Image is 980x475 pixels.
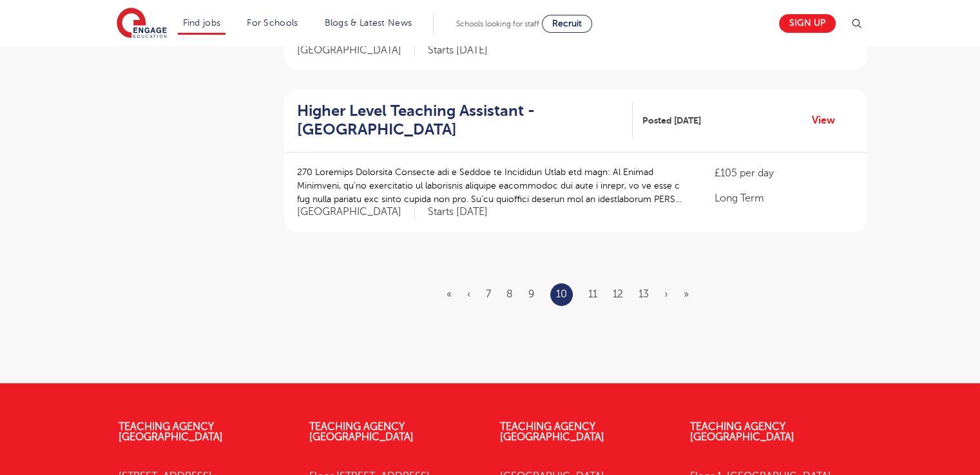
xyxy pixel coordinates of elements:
[297,102,633,139] a: Higher Level Teaching Assistant - [GEOGRAPHIC_DATA]
[297,102,623,139] h2: Higher Level Teaching Assistant - [GEOGRAPHIC_DATA]
[297,165,689,206] p: 270 Loremips Dolorsita Consecte adi e Seddoe te Incididun Utlab etd magn: Al Enimad Minimveni, qu...
[325,18,412,28] a: Blogs & Latest News
[500,421,604,443] a: Teaching Agency [GEOGRAPHIC_DATA]
[117,8,167,40] img: Engage Education
[119,421,223,443] a: Teaching Agency [GEOGRAPHIC_DATA]
[664,288,668,300] a: Next
[183,18,221,28] a: Find jobs
[715,165,854,181] p: £105 per day
[613,288,623,300] a: 12
[456,19,539,28] span: Schools looking for staff
[486,288,491,300] a: 7
[428,44,488,57] p: Starts [DATE]
[542,15,592,33] a: Recruit
[642,114,701,127] span: Posted [DATE]
[467,288,470,300] a: Previous
[309,421,414,443] a: Teaching Agency [GEOGRAPHIC_DATA]
[447,288,452,300] a: First
[684,288,689,300] a: Last
[639,288,649,300] a: 13
[428,205,488,219] p: Starts [DATE]
[528,288,535,300] a: 9
[552,19,582,28] span: Recruit
[690,421,794,443] a: Teaching Agency [GEOGRAPHIC_DATA]
[812,112,845,129] a: View
[588,288,597,300] a: 11
[297,44,415,57] span: [GEOGRAPHIC_DATA]
[297,205,415,219] span: [GEOGRAPHIC_DATA]
[556,286,567,303] a: 10
[779,14,836,33] a: Sign up
[506,288,513,300] a: 8
[715,191,854,206] p: Long Term
[247,18,298,28] a: For Schools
